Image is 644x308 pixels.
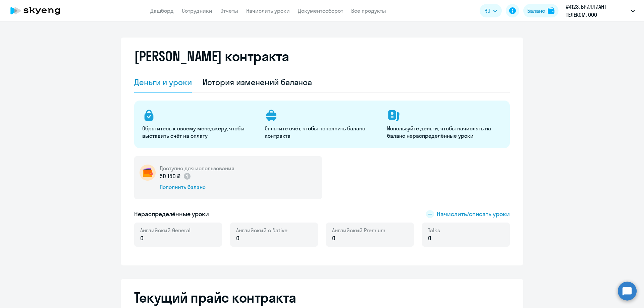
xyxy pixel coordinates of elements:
[566,3,628,19] p: #4123, БРИЛЛИАНТ ТЕЛЕКОМ, ООО
[140,234,144,243] span: 0
[150,7,174,14] a: Дашборд
[134,290,510,306] h2: Текущий прайс контракта
[298,7,343,14] a: Документооборот
[351,7,386,14] a: Все продукты
[134,48,289,64] h2: [PERSON_NAME] контракта
[182,7,212,14] a: Сотрудники
[527,7,545,15] div: Баланс
[142,125,257,139] p: Обратитесь к своему менеджеру, чтобы выставить счёт на оплату
[134,77,192,87] div: Деньги и уроки
[387,125,501,139] p: Используйте деньги, чтобы начислять на баланс нераспределённые уроки
[523,4,558,17] button: Балансbalance
[437,210,510,219] span: Начислить/списать уроки
[160,183,234,191] div: Пополнить баланс
[428,227,440,234] span: Talks
[484,7,490,15] span: RU
[160,165,234,172] h5: Доступно для использования
[134,210,209,219] h5: Нераспределённые уроки
[203,77,312,87] div: История изменений баланса
[236,227,287,234] span: Английский с Native
[428,234,431,243] span: 0
[332,234,335,243] span: 0
[246,7,290,14] a: Начислить уроки
[140,227,191,234] span: Английский General
[548,7,554,14] img: balance
[160,172,191,181] p: 50 150 ₽
[236,234,239,243] span: 0
[480,4,502,17] button: RU
[562,3,638,19] button: #4123, БРИЛЛИАНТ ТЕЛЕКОМ, ООО
[265,125,379,139] p: Оплатите счёт, чтобы пополнить баланс контракта
[332,227,385,234] span: Английский Premium
[220,7,238,14] a: Отчеты
[140,165,156,181] img: wallet-circle.png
